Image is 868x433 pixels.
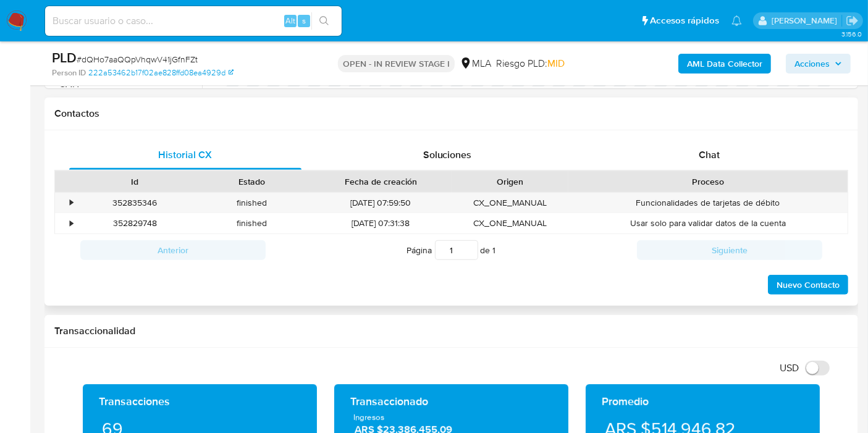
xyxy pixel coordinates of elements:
[731,15,742,26] a: Notificaciones
[493,244,496,256] span: 1
[568,193,848,213] div: Funcionalidades de tarjetas de débito
[452,213,568,233] div: CX_ONE_MANUAL
[423,148,472,162] span: Soluciones
[52,48,77,67] b: PLD
[302,15,306,27] span: s
[496,57,565,70] span: Riesgo PLD:
[202,175,301,188] div: Estado
[193,213,310,233] div: finished
[577,175,839,188] div: Proceso
[794,54,830,74] span: Acciones
[54,107,848,120] h1: Contactos
[285,15,295,27] span: Alt
[193,193,310,213] div: finished
[54,325,848,337] h1: Transaccionalidad
[650,14,719,27] span: Accesos rápidos
[77,193,193,213] div: 352835346
[699,148,720,162] span: Chat
[85,175,185,188] div: Id
[310,213,452,233] div: [DATE] 07:31:38
[88,67,234,78] a: 222a53462b17f02ae828ffd08ea4929d
[460,175,560,188] div: Origen
[846,14,859,27] a: Salir
[80,240,266,260] button: Anterior
[678,54,771,74] button: AML Data Collector
[45,13,342,29] input: Buscar usuario o caso...
[637,240,822,260] button: Siguiente
[70,197,73,209] div: •
[768,275,848,295] button: Nuevo Contacto
[159,148,213,162] span: Historial CX
[786,54,851,74] button: Acciones
[52,67,86,78] b: Person ID
[772,15,841,27] p: micaelaestefania.gonzalez@mercadolibre.com
[547,56,565,70] span: MID
[568,213,848,233] div: Usar solo para validar datos de la cuenta
[310,193,452,213] div: [DATE] 07:59:50
[452,193,568,213] div: CX_ONE_MANUAL
[311,12,337,30] button: search-icon
[777,276,840,293] span: Nuevo Contacto
[338,55,455,72] p: OPEN - IN REVIEW STAGE I
[841,29,862,39] span: 3.156.0
[460,57,491,70] div: MLA
[319,175,443,188] div: Fecha de creación
[77,53,198,65] span: # dQHo7aaQQpVhqwV41jGfnFZt
[407,240,496,260] span: Página de
[77,213,193,233] div: 352829748
[687,54,762,74] b: AML Data Collector
[70,217,73,229] div: •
